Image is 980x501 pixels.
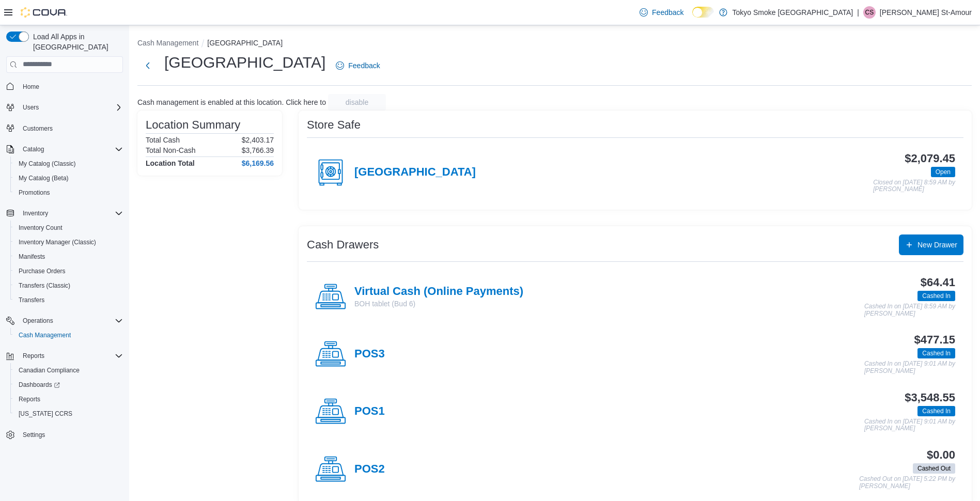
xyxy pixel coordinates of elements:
a: Purchase Orders [14,265,70,277]
p: BOH tablet (Bud 6) [354,299,523,309]
h1: [GEOGRAPHIC_DATA] [164,52,325,73]
span: Dark Mode [692,18,693,18]
a: Inventory Manager (Classic) [14,236,100,248]
a: Feedback [332,55,384,76]
span: Inventory Manager (Classic) [19,238,96,246]
p: Cash management is enabled at this location. Click here to [137,98,326,106]
h3: $477.15 [914,334,955,346]
p: | [857,6,859,19]
span: Purchase Orders [19,267,66,275]
button: Users [19,101,43,114]
span: Operations [19,315,123,327]
span: Manifests [14,251,123,263]
a: Inventory Count [14,222,67,234]
span: Load All Apps in [GEOGRAPHIC_DATA] [29,32,123,52]
button: My Catalog (Classic) [10,156,127,171]
h4: Location Total [146,159,195,167]
span: Reports [14,393,123,405]
span: Open [931,167,955,177]
button: Promotions [10,185,127,200]
span: Cashed In [922,406,951,416]
span: My Catalog (Beta) [14,172,123,184]
button: Customers [2,121,127,136]
button: Canadian Compliance [10,363,127,378]
span: Cashed Out [917,464,951,473]
span: My Catalog (Classic) [19,160,76,168]
button: Reports [2,349,127,363]
span: Purchase Orders [14,265,123,277]
h3: Cash Drawers [307,239,379,251]
h4: $6,169.56 [242,159,274,167]
span: Washington CCRS [14,408,123,420]
span: My Catalog (Beta) [19,174,69,182]
button: Transfers (Classic) [10,278,127,293]
span: Dashboards [14,379,123,391]
span: Canadian Compliance [14,364,123,377]
a: Customers [19,122,57,135]
span: Promotions [19,189,50,197]
button: Home [2,79,127,94]
span: Promotions [14,186,123,199]
button: Inventory Manager (Classic) [10,235,127,249]
a: My Catalog (Classic) [14,158,80,170]
a: Cash Management [14,329,75,341]
span: Catalog [23,145,44,153]
span: My Catalog (Classic) [14,158,123,170]
span: Catalog [19,143,123,155]
a: [US_STATE] CCRS [14,408,76,420]
span: Inventory Count [19,224,63,232]
a: Manifests [14,251,49,263]
button: Inventory Count [10,221,127,235]
h3: $2,079.45 [905,152,955,165]
span: Cashed Out [913,463,955,474]
button: Cash Management [10,328,127,342]
span: Transfers [19,296,44,304]
input: Dark Mode [692,7,714,18]
h4: [GEOGRAPHIC_DATA] [354,166,476,179]
button: Next [137,55,158,76]
button: disable [328,94,386,111]
span: Reports [19,350,123,362]
button: Inventory [19,207,52,220]
h6: Total Cash [146,136,180,144]
a: Feedback [635,2,688,23]
p: $3,766.39 [242,146,274,154]
p: Closed on [DATE] 8:59 AM by [PERSON_NAME] [873,179,955,193]
span: Settings [19,428,123,441]
h3: Location Summary [146,119,240,131]
span: Inventory Count [14,222,123,234]
h4: POS3 [354,348,385,361]
p: Cashed In on [DATE] 9:01 AM by [PERSON_NAME] [864,361,955,374]
p: Tokyo Smoke [GEOGRAPHIC_DATA] [733,6,853,19]
button: Catalog [19,143,48,155]
span: Home [19,80,123,93]
span: Transfers (Classic) [19,281,70,290]
a: My Catalog (Beta) [14,172,73,184]
h3: Store Safe [307,119,361,131]
button: [GEOGRAPHIC_DATA] [207,39,283,47]
span: Reports [19,395,40,403]
button: New Drawer [899,234,963,255]
a: Dashboards [14,379,64,391]
a: Settings [19,429,49,441]
h3: $64.41 [921,276,955,289]
span: Feedback [348,60,380,71]
button: My Catalog (Beta) [10,171,127,185]
a: Home [19,81,43,93]
button: Operations [19,315,57,327]
span: Cash Management [14,329,123,341]
span: CS [865,6,874,19]
a: Reports [14,393,44,405]
button: Manifests [10,249,127,264]
span: Cashed In [917,291,955,301]
button: Catalog [2,142,127,156]
a: Transfers [14,294,49,306]
span: Manifests [19,253,45,261]
p: $2,403.17 [242,136,274,144]
span: Users [19,101,123,114]
p: [PERSON_NAME] St-Amour [880,6,972,19]
h4: POS1 [354,405,385,418]
span: Open [936,167,951,177]
p: Cashed In on [DATE] 9:01 AM by [PERSON_NAME] [864,418,955,432]
nav: Complex example [6,75,123,469]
